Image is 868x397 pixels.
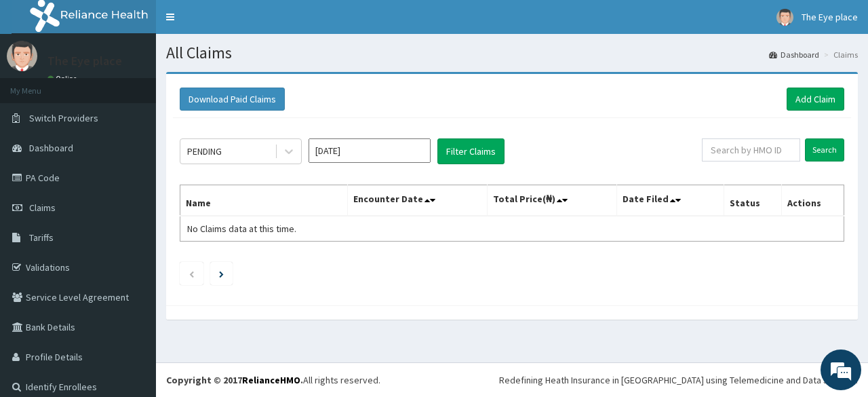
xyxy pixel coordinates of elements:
button: Download Paid Claims [180,88,285,111]
span: Switch Providers [29,112,98,124]
div: Redefining Heath Insurance in [GEOGRAPHIC_DATA] using Telemedicine and Data Science! [499,373,858,387]
th: Encounter Date [347,185,487,216]
button: Filter Claims [437,138,505,164]
strong: Copyright © 2017 . [166,374,303,386]
li: Claims [821,49,858,60]
input: Select Month and Year [309,138,431,163]
th: Total Price(₦) [487,185,616,216]
div: PENDING [187,145,222,158]
th: Name [180,185,348,216]
input: Search [805,138,844,162]
a: RelianceHMO [242,374,300,386]
footer: All rights reserved. [156,362,868,397]
th: Actions [781,185,844,216]
span: Dashboard [29,142,73,154]
img: User Image [7,41,37,71]
a: Next page [219,267,224,280]
h1: All Claims [166,44,858,62]
p: The Eye place [47,55,122,67]
th: Status [724,185,781,216]
th: Date Filed [616,185,724,216]
img: User Image [776,9,793,26]
span: Claims [29,202,56,214]
span: No Claims data at this time. [187,223,296,235]
input: Search by HMO ID [702,138,800,162]
a: Add Claim [787,88,844,111]
span: The Eye place [802,11,858,23]
a: Online [47,74,80,83]
a: Previous page [189,267,195,280]
span: Tariffs [29,231,54,244]
a: Dashboard [769,49,819,60]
